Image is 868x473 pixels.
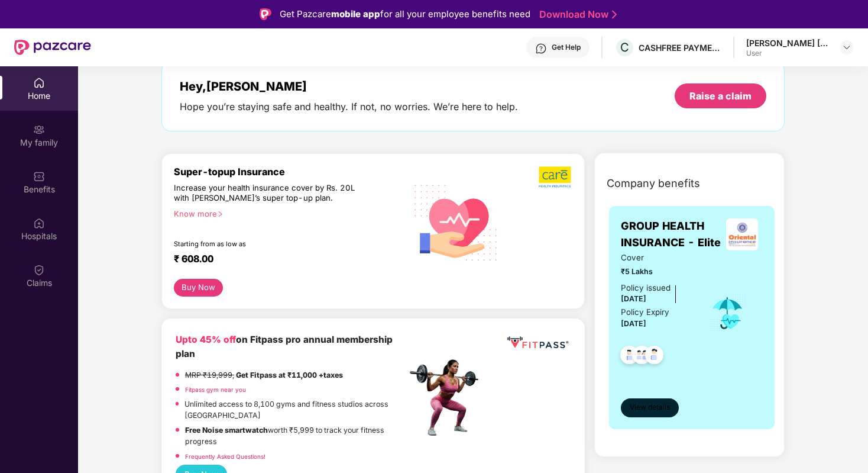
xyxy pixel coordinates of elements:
span: GROUP HEALTH INSURANCE - Elite [621,218,721,252]
img: svg+xml;base64,PHN2ZyB4bWxucz0iaHR0cDovL3d3dy53My5vcmcvMjAwMC9zdmciIHdpZHRoPSI0OC45NDMiIGhlaWdodD... [615,342,644,371]
span: C [620,40,629,54]
img: svg+xml;base64,PHN2ZyB3aWR0aD0iMjAiIGhlaWdodD0iMjAiIHZpZXdCb3g9IjAgMCAyMCAyMCIgZmlsbD0ibm9uZSIgeG... [33,124,45,136]
img: svg+xml;base64,PHN2ZyB4bWxucz0iaHR0cDovL3d3dy53My5vcmcvMjAwMC9zdmciIHhtbG5zOnhsaW5rPSJodHRwOi8vd3... [406,171,506,272]
span: ₹5 Lakhs [621,266,692,277]
img: svg+xml;base64,PHN2ZyB4bWxucz0iaHR0cDovL3d3dy53My5vcmcvMjAwMC9zdmciIHdpZHRoPSI0OC45NDMiIGhlaWdodD... [640,342,669,371]
div: Hope you’re staying safe and healthy. If not, no worries. We’re here to help. [180,101,518,113]
img: fpp.png [406,356,489,439]
img: icon [708,294,747,333]
p: worth ₹5,999 to track your fitness progress [185,424,406,448]
img: svg+xml;base64,PHN2ZyBpZD0iSG9tZSIgeG1sbnM9Imh0dHA6Ly93d3cudzMub3JnLzIwMDAvc3ZnIiB3aWR0aD0iMjAiIG... [33,77,45,89]
div: CASHFREE PAYMENTS INDIA PVT. LTD. [639,42,721,53]
img: insurerLogo [726,218,758,250]
strong: Free Noise smartwatch [185,426,268,435]
div: ₹ 608.00 [174,253,394,267]
div: Starting from as low as [174,240,356,248]
img: fppp.png [505,333,571,353]
div: [PERSON_NAME] [PERSON_NAME] [746,37,829,49]
div: Get Help [552,43,581,52]
a: Fitpass gym near you [185,386,246,393]
img: svg+xml;base64,PHN2ZyBpZD0iRHJvcGRvd24tMzJ4MzIiIHhtbG5zPSJodHRwOi8vd3d3LnczLm9yZy8yMDAwL3N2ZyIgd2... [842,43,851,52]
div: Hey, [PERSON_NAME] [180,79,518,94]
a: Frequently Asked Questions! [185,453,265,460]
button: Buy Now [174,279,223,297]
div: Increase your health insurance cover by Rs. 20L with [PERSON_NAME]’s super top-up plan. [174,183,355,204]
img: svg+xml;base64,PHN2ZyBpZD0iQmVuZWZpdHMiIHhtbG5zPSJodHRwOi8vd3d3LnczLm9yZy8yMDAwL3N2ZyIgd2lkdGg9Ij... [33,170,45,182]
img: svg+xml;base64,PHN2ZyB4bWxucz0iaHR0cDovL3d3dy53My5vcmcvMjAwMC9zdmciIHdpZHRoPSI0OC45MTUiIGhlaWdodD... [627,342,656,371]
a: Download Now [539,8,613,21]
img: New Pazcare Logo [14,40,91,55]
div: User [746,49,829,58]
strong: Get Fitpass at ₹11,000 +taxes [236,371,343,379]
b: on Fitpass pro annual membership plan [176,334,393,359]
img: svg+xml;base64,PHN2ZyBpZD0iSGVscC0zMngzMiIgeG1sbnM9Imh0dHA6Ly93d3cudzMub3JnLzIwMDAvc3ZnIiB3aWR0aD... [535,43,547,54]
img: Logo [260,8,271,20]
div: Know more [174,209,399,217]
strong: mobile app [331,8,380,20]
img: svg+xml;base64,PHN2ZyBpZD0iSG9zcGl0YWxzIiB4bWxucz0iaHR0cDovL3d3dy53My5vcmcvMjAwMC9zdmciIHdpZHRoPS... [33,217,45,229]
img: Stroke [612,8,617,21]
img: b5dec4f62d2307b9de63beb79f102df3.png [539,166,572,188]
span: [DATE] [621,319,646,328]
span: View details [630,402,670,413]
del: MRP ₹19,999, [185,371,234,379]
div: Super-topup Insurance [174,166,406,178]
div: Get Pazcare for all your employee benefits need [280,7,530,21]
div: Policy issued [621,282,671,294]
span: Company benefits [607,175,700,192]
p: Unlimited access to 8,100 gyms and fitness studios across [GEOGRAPHIC_DATA] [184,398,406,421]
b: Upto 45% off [176,334,236,345]
button: View details [621,398,679,417]
div: Policy Expiry [621,306,669,318]
div: Raise a claim [689,89,752,102]
img: svg+xml;base64,PHN2ZyBpZD0iQ2xhaW0iIHhtbG5zPSJodHRwOi8vd3d3LnczLm9yZy8yMDAwL3N2ZyIgd2lkdGg9IjIwIi... [33,264,45,276]
span: [DATE] [621,294,646,303]
span: Cover [621,252,692,264]
span: right [217,211,224,217]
